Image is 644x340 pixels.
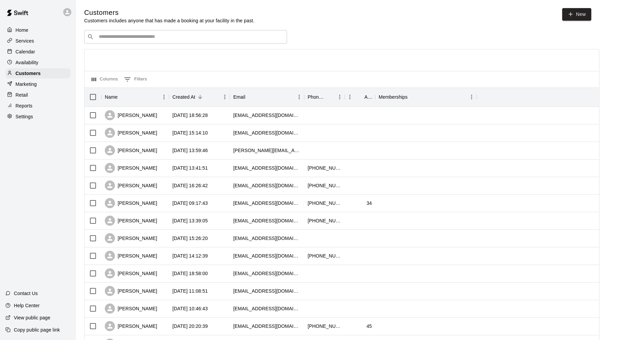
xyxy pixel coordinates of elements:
div: Name [105,88,118,106]
button: Sort [118,92,127,102]
div: 2025-08-07 15:26:20 [172,235,208,242]
div: jenkoala@hotmail.com [233,182,301,189]
div: jessiesalonen@hotmail.com [233,200,301,207]
div: 34 [366,200,372,207]
a: Reports [5,101,71,111]
div: [PERSON_NAME] [105,321,157,331]
div: Search customers by name or email [84,30,287,44]
div: Email [230,88,304,106]
button: Menu [345,92,355,102]
div: +19058077176 [308,217,341,224]
div: Email [233,88,245,106]
div: 2025-08-07 14:12:39 [172,252,208,259]
div: matsonally12@gmail.com [233,165,301,171]
div: [PERSON_NAME] [105,163,157,173]
div: Name [101,88,169,106]
p: Home [16,27,28,33]
div: +17057875200 [308,182,341,189]
p: Settings [16,113,33,120]
div: [PERSON_NAME] [105,286,157,296]
div: [PERSON_NAME] [105,303,157,314]
a: Services [5,36,71,46]
a: New [562,8,591,21]
p: Retail [16,92,28,98]
div: 2025-08-05 10:46:43 [172,305,208,312]
button: Menu [467,92,477,102]
div: [PERSON_NAME] [105,268,157,278]
div: [PERSON_NAME] [105,180,157,191]
div: +17057169840 [308,252,341,259]
div: 45 [366,323,372,330]
div: [PERSON_NAME] [105,198,157,208]
div: 2025-08-05 11:08:51 [172,288,208,294]
p: Calendar [16,48,35,55]
div: 2025-08-08 13:39:05 [172,217,208,224]
a: Home [5,25,71,35]
a: Availability [5,57,71,68]
button: Menu [159,92,169,102]
div: admin@blackwoodproperties.ca [233,270,301,277]
button: Sort [408,92,417,102]
div: +17053350994 [308,200,341,207]
div: Phone Number [304,88,345,106]
p: Help Center [14,302,40,309]
button: Sort [355,92,364,102]
div: Phone Number [308,88,325,106]
a: Settings [5,112,71,122]
div: [PERSON_NAME] [105,233,157,243]
button: Sort [195,92,205,102]
div: justinpritchard04@gmail.com [233,252,301,259]
button: Select columns [90,74,120,85]
div: Age [364,88,372,106]
div: tclayton2000@hotmail.com [233,288,301,294]
div: +17053945879 [308,323,341,330]
button: Menu [220,92,230,102]
p: View public page [14,314,50,321]
button: Sort [245,92,255,102]
a: Retail [5,90,71,100]
div: [PERSON_NAME] [105,145,157,155]
p: Marketing [16,81,37,88]
div: [PERSON_NAME] [105,251,157,261]
p: Copy public page link [14,326,60,333]
a: Marketing [5,79,71,89]
p: Customers [16,70,41,77]
div: 2025-08-06 18:58:00 [172,270,208,277]
div: 2025-08-11 13:59:46 [172,147,208,154]
div: duffmechanical@gmail.com [233,235,301,242]
div: lauramathhope@gmail.com [233,305,301,312]
p: Services [16,38,34,44]
div: [PERSON_NAME] [105,128,157,138]
button: Menu [294,92,304,102]
p: Contact Us [14,290,38,297]
div: 2025-08-12 15:14:10 [172,129,208,136]
div: 2025-08-13 18:56:28 [172,112,208,119]
div: 2025-08-11 13:41:51 [172,165,208,171]
div: Memberships [379,88,408,106]
div: Created At [172,88,195,106]
button: Show filters [122,74,149,85]
h5: Customers [84,8,255,17]
div: gmcman0979@gmail.com [233,323,301,330]
div: fairbob123@hotmail.ca [233,112,301,119]
p: Reports [16,102,32,109]
a: Calendar [5,47,71,57]
div: jeffchofman@hotmail.com [233,147,301,154]
div: Age [345,88,375,106]
p: Customers includes anyone that has made a booking at your facility in the past. [84,17,255,24]
div: +17053807712 [308,165,341,171]
a: Customers [5,68,71,78]
div: 2025-08-09 09:17:43 [172,200,208,207]
div: [PERSON_NAME] [105,110,157,120]
button: Menu [335,92,345,102]
div: brad_bassett@crossroadsequipment.com [233,217,301,224]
